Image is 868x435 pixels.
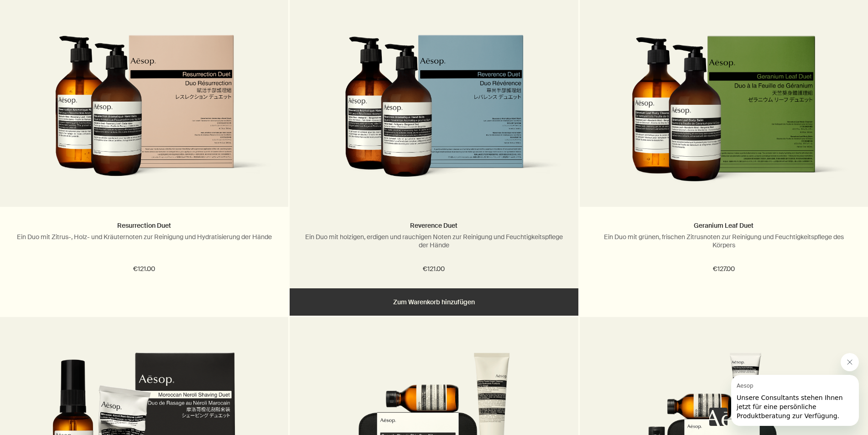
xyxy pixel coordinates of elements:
[709,408,728,426] iframe: no content
[290,288,578,316] button: Zum Warenkorb hinzufügen - €121.00
[580,25,868,207] a: Geranium Leaf Duet in outer carton
[593,233,854,249] p: Ein Duo mit grünen, frischen Zitrusnoten zur Reinigung und Feuchtigkeitspflege des Körpers
[290,25,578,207] a: Reverence Duet in outer carton
[133,264,155,275] span: €121.00
[303,35,564,193] img: Reverence Duet in outer carton
[117,221,171,230] a: Resurrection Duet
[841,353,859,371] iframe: Close message from Aesop
[14,233,275,241] p: Ein Duo mit Zitrus-, Holz- und Kräuternoten zur Reinigung und Hydratisierung der Hände
[14,35,275,193] img: Resurrection Duet in outer carton
[713,264,735,275] span: €127.00
[410,221,457,230] a: Reverence Duet
[593,35,854,193] img: Geranium Leaf Duet in outer carton
[423,264,445,275] span: €121.00
[709,353,859,426] div: Aesop says "Unsere Consultants stehen Ihnen jetzt für eine persönliche Produktberatung zur Verfüg...
[303,233,564,249] p: Ein Duo mit holzigen, erdigen und rauchigen Noten zur Reinigung und Feuchtigkeitspflege der Hände
[694,221,754,230] a: Geranium Leaf Duet
[731,375,859,426] iframe: Message from Aesop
